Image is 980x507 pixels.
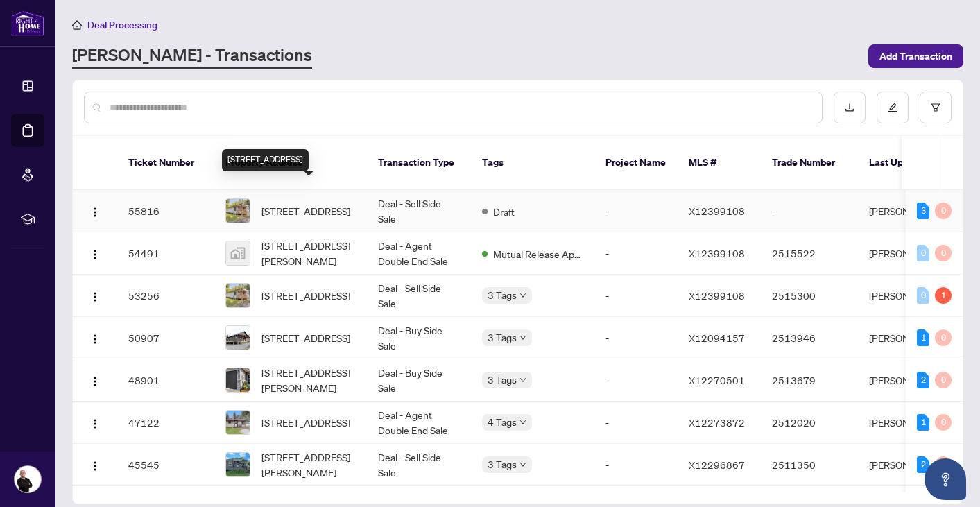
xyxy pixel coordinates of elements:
span: Mutual Release Approved [493,246,583,261]
th: Last Updated By [858,136,962,190]
td: 45545 [117,444,214,486]
span: 3 Tags [488,287,517,303]
td: Deal - Agent Double End Sale [367,232,471,275]
td: 2513946 [761,317,858,359]
span: 3 Tags [488,372,517,388]
span: X12399108 [689,205,745,217]
th: MLS # [678,136,761,190]
button: Logo [84,200,106,222]
td: - [594,359,678,402]
div: 0 [917,287,929,304]
td: 2512020 [761,402,858,444]
th: Project Name [594,136,678,190]
td: [PERSON_NAME] [858,232,962,275]
td: - [594,444,678,486]
img: thumbnail-img [226,368,250,392]
div: 1 [935,287,952,304]
td: 53256 [117,275,214,317]
img: Logo [89,334,101,345]
img: Profile Icon [15,466,41,492]
div: 0 [935,414,952,431]
span: down [519,292,526,299]
img: Logo [89,249,101,260]
div: 0 [935,203,952,219]
td: Deal - Agent Double End Sale [367,402,471,444]
td: [PERSON_NAME] [858,317,962,359]
td: Deal - Buy Side Sale [367,317,471,359]
span: X12399108 [689,289,745,302]
span: X12273872 [689,416,745,429]
span: X12094157 [689,332,745,344]
div: 0 [935,329,952,346]
img: Logo [89,291,101,302]
td: - [594,317,678,359]
button: Logo [84,242,106,264]
img: thumbnail-img [226,199,250,223]
span: 3 Tags [488,329,517,345]
th: Ticket Number [117,136,214,190]
td: 2511350 [761,444,858,486]
button: Open asap [925,458,966,500]
span: [STREET_ADDRESS][PERSON_NAME] [261,365,356,395]
div: 0 [935,372,952,388]
button: Logo [84,454,106,476]
td: Deal - Sell Side Sale [367,190,471,232]
img: thumbnail-img [226,453,250,476]
img: thumbnail-img [226,241,250,265]
td: 54491 [117,232,214,275]
th: Property Address [214,136,367,190]
span: [STREET_ADDRESS] [261,203,350,218]
div: 0 [917,245,929,261]
span: 3 Tags [488,456,517,472]
span: down [519,461,526,468]
img: thumbnail-img [226,411,250,434]
span: home [72,20,82,30]
span: X12270501 [689,374,745,386]
td: [PERSON_NAME] [858,359,962,402]
span: [STREET_ADDRESS] [261,288,350,303]
td: [PERSON_NAME] [858,444,962,486]
td: 50907 [117,317,214,359]
div: [STREET_ADDRESS] [222,149,309,171]
button: download [834,92,866,123]
button: Logo [84,411,106,433]
span: [STREET_ADDRESS][PERSON_NAME] [261,449,356,480]
td: [PERSON_NAME] [858,190,962,232]
span: X12399108 [689,247,745,259]
a: [PERSON_NAME] - Transactions [72,44,312,69]
span: filter [931,103,940,112]
td: 47122 [117,402,214,444]
td: - [761,190,858,232]
td: [PERSON_NAME] [858,275,962,317]
td: - [594,402,678,444]
img: thumbnail-img [226,284,250,307]
td: Deal - Sell Side Sale [367,275,471,317]
span: Add Transaction [879,45,952,67]
span: edit [888,103,897,112]
td: 2515300 [761,275,858,317]
td: - [594,232,678,275]
span: down [519,419,526,426]
span: X12296867 [689,458,745,471]
td: - [594,275,678,317]
button: Logo [84,327,106,349]
span: [STREET_ADDRESS] [261,415,350,430]
th: Trade Number [761,136,858,190]
span: down [519,334,526,341]
div: 0 [935,456,952,473]
img: Logo [89,461,101,472]
div: 0 [935,245,952,261]
button: Add Transaction [868,44,963,68]
span: Draft [493,204,515,219]
td: Deal - Buy Side Sale [367,359,471,402]
td: 2515522 [761,232,858,275]
img: thumbnail-img [226,326,250,350]
span: down [519,377,526,384]
td: - [594,190,678,232]
img: Logo [89,418,101,429]
span: 4 Tags [488,414,517,430]
img: Logo [89,376,101,387]
td: Deal - Sell Side Sale [367,444,471,486]
td: [PERSON_NAME] [858,402,962,444]
button: edit [877,92,909,123]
